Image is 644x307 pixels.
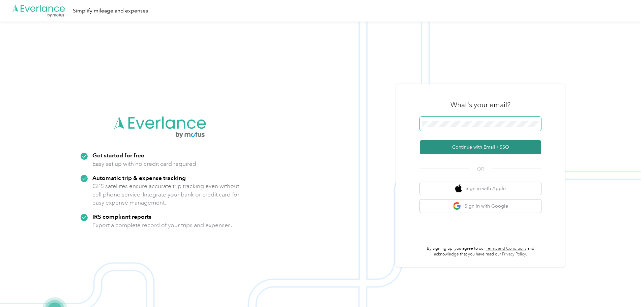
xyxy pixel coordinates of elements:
[92,182,240,207] p: GPS satellites ensure accurate trip tracking even without cell phone service. Integrate your bank...
[92,174,186,181] strong: Automatic trip & expense tracking
[92,152,144,159] strong: Get started for free
[486,246,526,251] a: Terms and Conditions
[469,165,492,173] span: OR
[450,100,510,110] h3: What's your email?
[420,140,541,154] button: Continue with Email / SSO
[420,182,541,195] button: apple logoSign in with Apple
[92,160,196,168] p: Easy set up with no credit card required
[502,252,526,257] a: Privacy Policy
[453,202,461,210] img: google logo
[92,221,232,229] p: Export a complete record of your trips and expenses.
[420,199,541,213] button: google logoSign in with Google
[455,184,462,193] img: apple logo
[73,7,148,15] div: Simplify mileage and expenses
[92,213,151,220] strong: IRS compliant reports
[420,246,541,257] p: By signing up, you agree to our and acknowledge that you have read our .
